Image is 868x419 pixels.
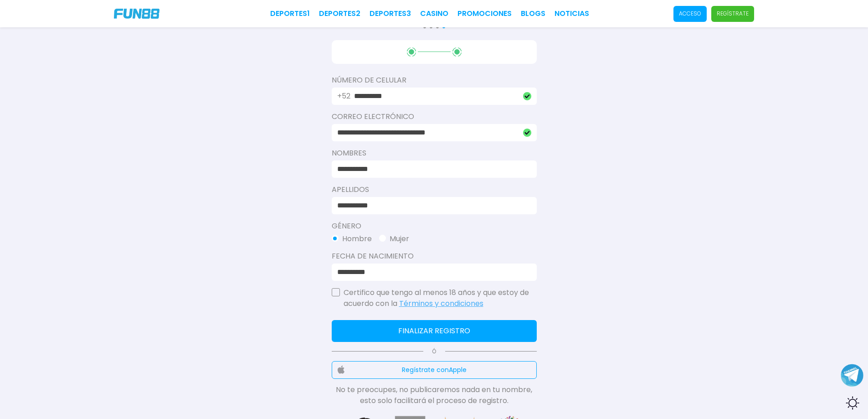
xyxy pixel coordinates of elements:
a: Deportes3 [370,8,411,19]
p: Acceso [679,10,701,18]
label: Fecha de Nacimiento [332,251,537,262]
a: BLOGS [521,8,545,19]
button: Join telegram channel [841,363,863,387]
img: Company Logo [114,9,159,19]
button: Hombre [332,233,372,244]
a: Deportes2 [319,8,360,19]
a: Términos y condiciones [399,298,483,309]
button: Finalizar registro [332,320,537,342]
a: Promociones [457,8,512,19]
label: Género [332,221,537,232]
a: Deportes1 [270,8,310,19]
button: Regístrate conApple [332,361,537,379]
div: Switch theme [841,392,863,414]
a: NOTICIAS [555,8,589,19]
label: Apellidos [332,184,537,195]
label: Nombres [332,148,537,159]
p: Certifico que tengo al menos 18 años y que estoy de acuerdo con la [344,287,537,309]
p: Ó [332,347,537,356]
a: CASINO [420,8,448,19]
p: Regístrate [717,10,749,18]
p: +52 [337,91,350,102]
p: No te preocupes, no publicaremos nada en tu nombre, esto solo facilitará el proceso de registro. [332,384,537,406]
label: Correo electrónico [332,111,537,122]
button: Mujer [379,233,409,244]
label: Número De Celular [332,75,537,86]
